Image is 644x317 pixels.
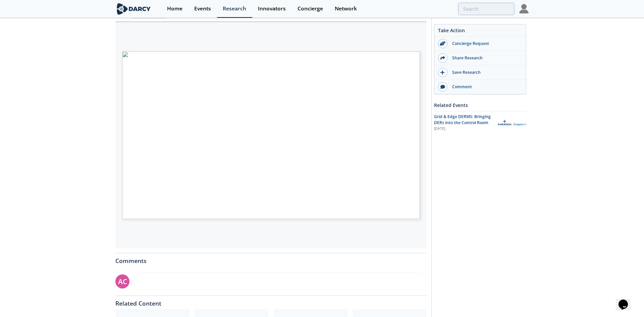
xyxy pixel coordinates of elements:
div: Network [335,6,357,11]
div: Concierge Request [447,41,523,47]
input: Advanced Search [458,3,515,15]
div: AC [115,274,129,288]
div: Research [223,6,246,11]
iframe: chat widget [616,290,637,310]
div: [DATE] [434,126,493,131]
div: Take Action [434,27,526,37]
img: Aspen Technology [498,119,526,126]
div: Comment [447,84,523,90]
div: Concierge [298,6,323,11]
div: Share Research [447,55,523,61]
div: Innovators [258,6,286,11]
a: Grid & Edge DERMS: Bringing DERs into the Control Room [DATE] Aspen Technology [434,114,526,131]
img: logo-wide.svg [115,3,152,15]
div: Related Events [434,99,526,111]
div: Home [167,6,182,11]
span: Grid & Edge DERMS: Bringing DERs into the Control Room [434,114,491,125]
div: Save Research [447,69,523,75]
img: Profile [519,4,529,13]
div: Related Content [115,296,427,307]
div: Comments [115,253,427,264]
div: Events [194,6,211,11]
